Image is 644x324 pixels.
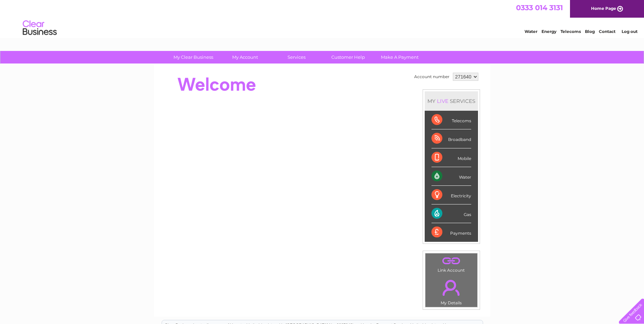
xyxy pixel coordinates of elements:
a: Telecoms [560,29,581,34]
a: Contact [599,29,615,34]
img: logo.png [22,18,57,38]
div: Electricity [431,186,471,204]
td: My Details [425,274,478,307]
a: My Clear Business [165,51,221,64]
a: Water [525,29,537,34]
a: Customer Help [320,51,376,64]
a: Energy [541,29,556,34]
a: . [427,255,476,267]
div: Water [431,167,471,186]
div: Broadband [431,129,471,148]
a: Log out [622,29,638,34]
a: 0333 014 3131 [516,3,563,12]
td: Link Account [425,253,478,274]
div: Clear Business is a trading name of Verastar Limited (registered in [GEOGRAPHIC_DATA] No. 3667643... [162,4,483,33]
div: LIVE [436,98,450,104]
td: Account number [412,71,451,83]
a: Blog [585,29,595,34]
a: Make A Payment [372,51,428,64]
div: Gas [431,204,471,223]
a: Services [269,51,325,64]
a: . [427,276,476,300]
a: My Account [217,51,273,64]
div: Telecoms [431,111,471,129]
div: MY SERVICES [425,91,478,111]
div: Payments [431,223,471,241]
div: Mobile [431,148,471,167]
